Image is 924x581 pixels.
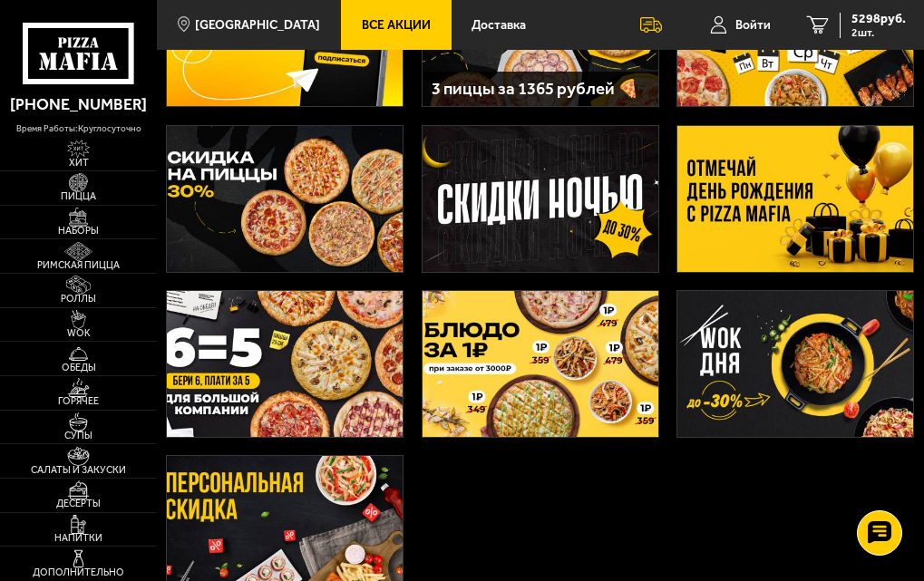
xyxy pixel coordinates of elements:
span: Все Акции [362,19,431,32]
span: Войти [735,19,771,32]
span: 2 шт. [851,27,906,38]
span: [GEOGRAPHIC_DATA] [195,19,320,32]
h3: 3 пиццы за 1365 рублей 🍕 [432,81,649,98]
span: 5298 руб. [851,13,906,25]
span: Доставка [472,19,526,32]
